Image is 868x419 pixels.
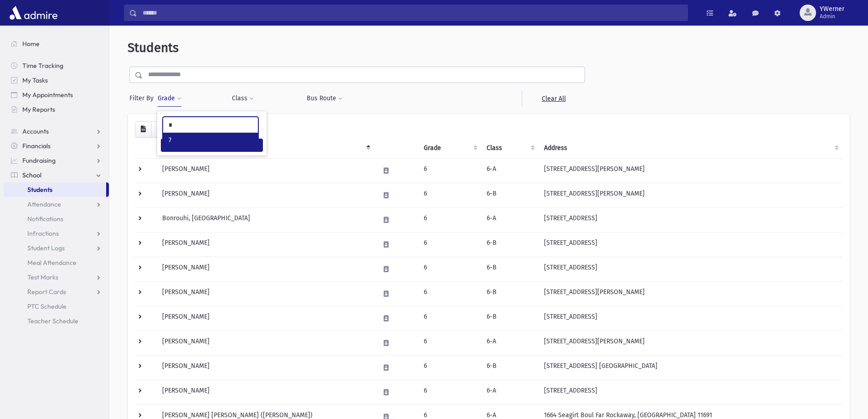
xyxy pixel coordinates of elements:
td: 6 [418,207,482,232]
td: [STREET_ADDRESS] [539,232,842,257]
td: 6 [418,281,482,306]
span: Student Logs [27,244,65,252]
span: Admin [820,13,844,20]
td: 6-B [481,183,539,207]
a: Meal Attendance [4,255,109,270]
a: Attendance [4,197,109,212]
a: My Reports [4,102,109,117]
td: [PERSON_NAME] [157,331,374,355]
a: Clear All [522,90,585,107]
a: My Appointments [4,88,109,102]
td: [PERSON_NAME] [157,183,374,207]
span: Test Marks [27,273,58,281]
td: [PERSON_NAME] [157,257,374,281]
a: Time Tracking [4,58,109,73]
a: Financials [4,139,109,153]
span: Students [27,186,52,194]
td: 6-A [481,331,539,355]
td: 6 [418,355,482,380]
td: 6 [418,158,482,183]
a: School [4,168,109,182]
a: Test Marks [4,270,109,285]
td: 6 [418,183,482,207]
span: PTC Schedule [27,302,67,310]
button: Print [151,121,169,138]
td: 6-A [481,380,539,404]
img: AdmirePro [7,4,60,22]
td: Bonrouhi, [GEOGRAPHIC_DATA] [157,207,374,232]
a: Students [4,182,106,197]
span: Infractions [27,229,59,238]
td: 6 [418,306,482,331]
button: Class [231,90,254,107]
td: [PERSON_NAME] [157,306,374,331]
td: [PERSON_NAME] [157,281,374,306]
span: Notifications [27,215,63,223]
td: 6 [418,380,482,404]
span: My Reports [22,105,55,114]
span: School [22,171,41,179]
span: Home [22,40,40,48]
a: Teacher Schedule [4,314,109,328]
td: 6 [418,232,482,257]
td: 6-B [481,281,539,306]
td: [STREET_ADDRESS][PERSON_NAME] [539,183,842,207]
span: Teacher Schedule [27,317,78,325]
td: 6-A [481,158,539,183]
span: Fundraising [22,156,56,165]
a: Accounts [4,124,109,139]
td: [STREET_ADDRESS] [539,380,842,404]
span: Time Tracking [22,62,63,70]
span: My Appointments [22,91,73,99]
th: Class: activate to sort column ascending [481,138,539,159]
span: Accounts [22,127,49,135]
td: [PERSON_NAME] [157,158,374,183]
span: Financials [22,142,51,150]
td: [PERSON_NAME] [157,232,374,257]
td: 6-B [481,232,539,257]
td: [STREET_ADDRESS] [539,257,842,281]
span: Students [128,40,179,55]
span: Attendance [27,200,61,208]
button: Grade [157,90,182,107]
td: 6-B [481,306,539,331]
td: 6 [418,331,482,355]
td: [STREET_ADDRESS][PERSON_NAME] [539,281,842,306]
td: [PERSON_NAME] [157,355,374,380]
a: My Tasks [4,73,109,88]
td: [STREET_ADDRESS][PERSON_NAME] [539,331,842,355]
a: Home [4,36,109,51]
span: Meal Attendance [27,259,77,267]
button: Filter [161,139,263,152]
li: 7 [163,133,258,148]
td: [PERSON_NAME] [157,380,374,404]
a: Report Cards [4,285,109,299]
td: [STREET_ADDRESS] [GEOGRAPHIC_DATA] [539,355,842,380]
a: PTC Schedule [4,299,109,314]
th: Grade: activate to sort column ascending [418,138,482,159]
button: CSV [135,121,152,138]
a: Student Logs [4,241,109,255]
td: [STREET_ADDRESS] [539,207,842,232]
td: [STREET_ADDRESS] [539,306,842,331]
td: [STREET_ADDRESS][PERSON_NAME] [539,158,842,183]
span: YWerner [820,5,844,13]
a: Fundraising [4,153,109,168]
a: Notifications [4,212,109,226]
td: 6-B [481,355,539,380]
td: 6 [418,257,482,281]
button: Bus Route [306,90,343,107]
span: Filter By [129,93,157,103]
span: My Tasks [22,76,48,84]
a: Infractions [4,226,109,241]
span: Report Cards [27,288,66,296]
td: 6-B [481,257,539,281]
th: Address: activate to sort column ascending [539,138,842,159]
td: 6-A [481,207,539,232]
input: Search [137,5,688,21]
